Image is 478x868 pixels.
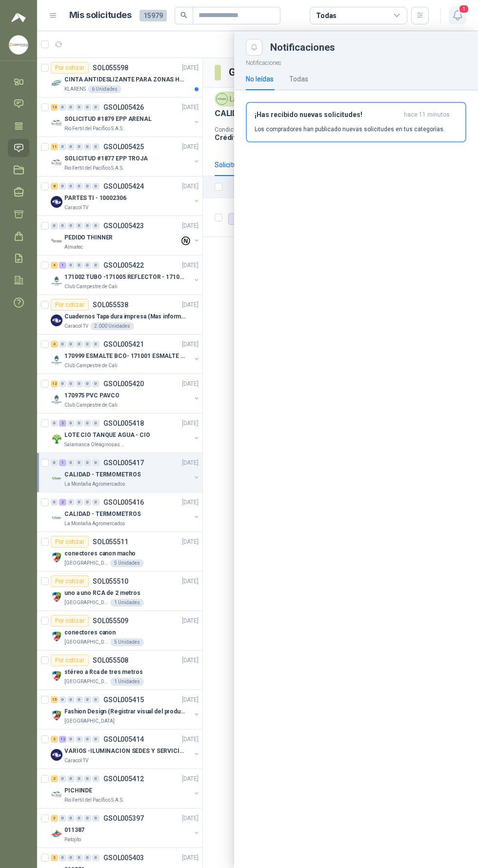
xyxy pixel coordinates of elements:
h1: Mis solicitudes [69,8,132,22]
div: Notificaciones [270,42,466,52]
span: 15979 [139,10,167,21]
div: Todas [316,10,337,21]
img: Logo peakr [11,12,26,23]
button: Close [246,39,262,56]
button: 1 [449,7,466,24]
h3: ¡Has recibido nuevas solicitudes! [255,111,400,119]
div: No leídas [246,74,274,84]
img: Company Logo [9,36,28,54]
span: hace 11 minutos [404,111,450,119]
span: search [180,12,187,19]
div: Todas [289,74,308,84]
span: 1 [458,4,469,14]
p: Notificaciones [234,56,478,68]
p: Los compradores han publicado nuevas solicitudes en tus categorías. [255,125,445,134]
button: ¡Has recibido nuevas solicitudes!hace 11 minutos Los compradores han publicado nuevas solicitudes... [246,102,466,142]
